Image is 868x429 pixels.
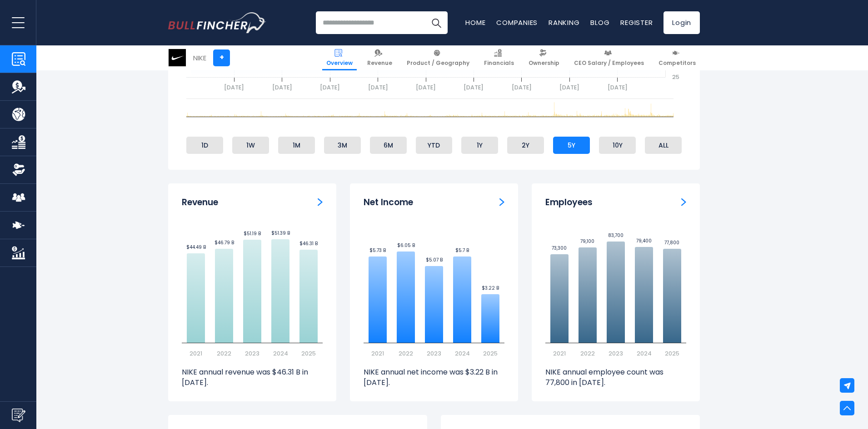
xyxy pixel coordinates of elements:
[480,45,518,70] a: Financials
[455,349,470,358] text: 2024
[645,137,682,154] li: ALL
[407,59,469,67] span: Product / Geography
[245,349,259,358] text: 2023
[499,197,504,207] a: Net income
[244,230,261,237] text: $51.19 B
[681,197,686,207] a: Employees
[608,84,628,91] text: [DATE]
[368,84,388,91] text: [DATE]
[512,84,532,91] text: [DATE]
[215,239,234,246] text: $46.79 B
[416,84,436,91] text: [DATE]
[324,137,361,154] li: 3M
[397,242,415,249] text: $6.05 B
[326,59,353,67] span: Overview
[370,137,407,154] li: 6M
[636,237,652,244] text: 79,400
[322,45,357,70] a: Overview
[553,349,566,358] text: 2021
[320,84,340,91] text: [DATE]
[213,49,230,66] a: +
[12,163,25,177] img: Ownership
[364,197,413,208] h3: Net Income
[559,84,579,91] text: [DATE]
[271,230,290,237] text: $51.39 B
[364,367,504,388] p: NIKE annual net income was $3.22 B in [DATE].
[599,137,636,154] li: 10Y
[278,137,315,154] li: 1M
[299,240,318,247] text: $46.31 B
[507,137,544,154] li: 2Y
[369,247,386,254] text: $5.73 B
[168,12,266,33] a: Go to homepage
[658,59,696,67] span: Competitors
[672,73,679,81] text: 25
[464,84,484,91] text: [DATE]
[574,59,644,67] span: CEO Salary / Employees
[465,18,485,27] a: Home
[232,137,269,154] li: 1W
[399,349,413,358] text: 2022
[553,137,590,154] li: 5Y
[665,349,679,358] text: 2025
[416,137,453,154] li: YTD
[272,84,292,91] text: [DATE]
[217,349,231,358] text: 2022
[496,18,538,27] a: Companies
[426,256,443,263] text: $5.07 B
[482,285,499,291] text: $3.22 B
[637,349,652,358] text: 2024
[318,197,323,207] a: Revenue
[663,11,700,34] a: Login
[224,84,244,91] text: [DATE]
[186,244,206,251] text: $44.49 B
[186,137,223,154] li: 1D
[549,18,579,27] a: Ranking
[654,45,700,70] a: Competitors
[620,18,653,27] a: Register
[529,59,559,67] span: Ownership
[580,238,594,245] text: 79,100
[182,367,323,388] p: NIKE annual revenue was $46.31 B in [DATE].
[455,247,469,254] text: $5.7 B
[367,59,392,67] span: Revenue
[484,59,514,67] span: Financials
[570,45,648,70] a: CEO Salary / Employees
[552,245,567,251] text: 73,300
[483,349,498,358] text: 2025
[664,239,679,246] text: 77,800
[273,349,288,358] text: 2024
[524,45,564,70] a: Ownership
[363,45,396,70] a: Revenue
[545,197,593,208] h3: Employees
[461,137,498,154] li: 1Y
[580,349,595,358] text: 2022
[169,49,186,66] img: NKE logo
[168,12,266,33] img: Bullfincher logo
[427,349,441,358] text: 2023
[371,349,384,358] text: 2021
[301,349,316,358] text: 2025
[403,45,474,70] a: Product / Geography
[190,349,202,358] text: 2021
[193,53,206,63] div: NIKE
[590,18,609,27] a: Blog
[608,232,624,239] text: 83,700
[609,349,623,358] text: 2023
[425,11,448,34] button: Search
[545,367,686,388] p: NIKE annual employee count was 77,800 in [DATE].
[182,197,218,208] h3: Revenue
